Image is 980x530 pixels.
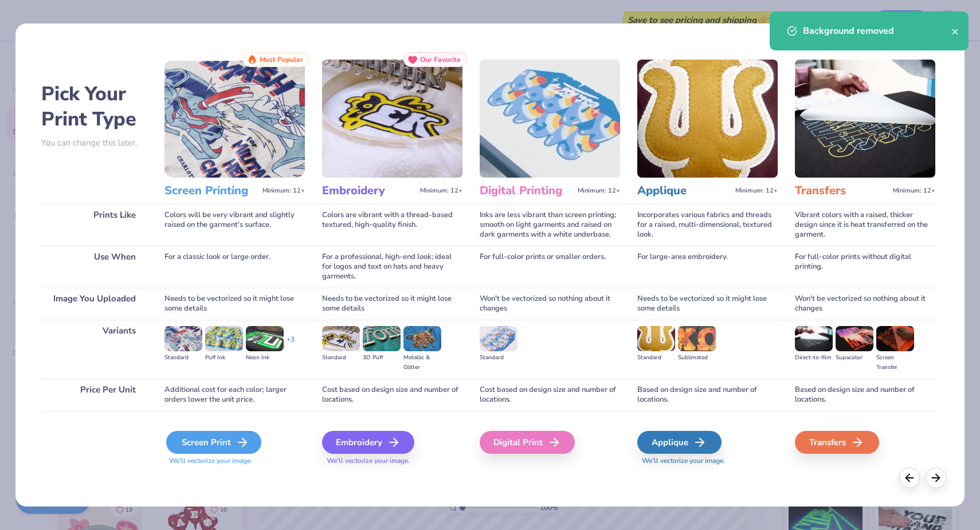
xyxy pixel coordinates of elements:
[637,326,675,351] img: Standard
[164,204,305,246] div: Colors will be very vibrant and slightly raised on the garment's surface.
[166,431,261,454] div: Screen Print
[795,288,935,320] div: Won't be vectorized so nothing about it changes
[322,456,462,466] span: We'll vectorize your image.
[262,187,305,195] span: Minimum: 12+
[164,183,258,198] h3: Screen Printing
[363,326,401,351] img: 3D Puff
[795,60,935,178] img: Transfers
[795,431,879,454] div: Transfers
[795,379,935,411] div: Based on design size and number of locations.
[41,204,147,246] div: Prints Like
[164,60,305,178] img: Screen Printing
[637,183,731,198] h3: Applique
[836,326,873,351] img: Supacolor
[795,246,935,288] div: For full-color prints without digital printing.
[480,326,518,351] img: Standard
[803,24,951,38] div: Background removed
[480,246,620,288] div: For full-color prints or smaller orders.
[578,187,620,195] span: Minimum: 12+
[164,379,305,411] div: Additional cost for each color; larger orders lower the unit price.
[836,353,873,363] div: Supacolor
[637,431,722,454] div: Applique
[795,326,833,351] img: Direct-to-film
[164,326,202,351] img: Standard
[322,204,462,246] div: Colors are vibrant with a thread-based textured, high-quality finish.
[795,353,833,363] div: Direct-to-film
[322,183,415,198] h3: Embroidery
[735,187,778,195] span: Minimum: 12+
[246,326,284,351] img: Neon Ink
[637,204,778,246] div: Incorporates various fabrics and threads for a raised, multi-dimensional, textured look.
[246,353,284,363] div: Neon Ink
[420,56,461,64] span: Our Favorite
[41,379,147,411] div: Price Per Unit
[951,24,959,38] button: close
[41,138,147,148] p: You can change this later.
[322,379,462,411] div: Cost based on design size and number of locations.
[876,353,914,372] div: Screen Transfer
[403,353,441,372] div: Metallic & Glitter
[363,353,401,363] div: 3D Puff
[480,183,573,198] h3: Digital Printing
[637,353,675,363] div: Standard
[480,353,518,363] div: Standard
[480,60,620,178] img: Digital Printing
[322,246,462,288] div: For a professional, high-end look; ideal for logos and text on hats and heavy garments.
[795,183,888,198] h3: Transfers
[260,56,303,64] span: Most Popular
[678,353,716,363] div: Sublimated
[480,431,575,454] div: Digital Print
[164,246,305,288] div: For a classic look or large order.
[41,288,147,320] div: Image You Uploaded
[41,320,147,379] div: Variants
[637,288,778,320] div: Needs to be vectorized so it might lose some details
[480,379,620,411] div: Cost based on design size and number of locations.
[403,326,441,351] img: Metallic & Glitter
[480,204,620,246] div: Inks are less vibrant than screen printing; smooth on light garments and raised on dark garments ...
[893,187,935,195] span: Minimum: 12+
[322,353,360,363] div: Standard
[164,456,305,466] span: We'll vectorize your image.
[637,246,778,288] div: For large-area embroidery.
[205,353,243,363] div: Puff Ink
[637,379,778,411] div: Based on design size and number of locations.
[637,456,778,466] span: We'll vectorize your image.
[322,60,462,178] img: Embroidery
[322,288,462,320] div: Needs to be vectorized so it might lose some details
[420,187,462,195] span: Minimum: 12+
[322,326,360,351] img: Standard
[287,335,295,354] div: + 3
[480,288,620,320] div: Won't be vectorized so nothing about it changes
[678,326,716,351] img: Sublimated
[164,288,305,320] div: Needs to be vectorized so it might lose some details
[164,353,202,363] div: Standard
[876,326,914,351] img: Screen Transfer
[322,431,414,454] div: Embroidery
[637,60,778,178] img: Applique
[41,81,147,132] h2: Pick Your Print Type
[205,326,243,351] img: Puff Ink
[795,204,935,246] div: Vibrant colors with a raised, thicker design since it is heat transferred on the garment.
[41,246,147,288] div: Use When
